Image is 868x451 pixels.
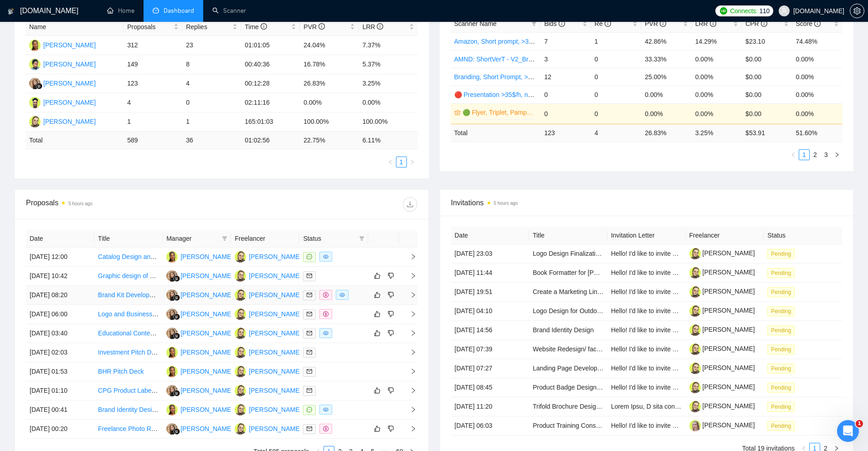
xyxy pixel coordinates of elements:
div: [PERSON_NAME] [249,252,301,262]
a: Amazon, Short prompt, >35$/h, no agency [454,38,574,45]
a: Pending [767,403,798,410]
a: Catalog Design and Editing [98,253,175,260]
span: LRR [695,20,716,27]
a: Branding, Short Prompt, >36$/h, no agency [454,73,577,81]
span: mail [307,369,312,374]
span: filter [220,232,229,245]
th: Name [26,18,123,36]
span: Pending [767,421,795,431]
a: 🟢 Flyer, Triplet, Pamphlet, Hangout >36$/h, no agency [462,107,535,117]
a: KY[PERSON_NAME] [166,291,233,298]
button: like [372,328,383,339]
div: [PERSON_NAME] [180,271,233,281]
td: 4 [182,74,241,93]
a: [PERSON_NAME] [689,383,755,390]
img: AS [235,270,246,282]
img: D [166,347,178,358]
a: AS[PERSON_NAME] [29,117,96,125]
span: mail [307,311,312,317]
td: 7.37% [359,36,417,55]
span: Re [595,20,611,27]
a: Product Badge Design for Pitch Size of Chain-link (Figma) [533,384,697,391]
a: Pending [767,365,798,372]
div: [PERSON_NAME] [249,424,301,434]
td: 0 [591,86,641,103]
a: Pending [767,269,798,276]
td: 16.78% [300,55,359,74]
span: info-circle [377,23,383,30]
a: Freelance Photo Retoucher (Product & Model Images) [98,425,252,432]
img: c1ANJdDIEFa5DN5yolPp7_u0ZhHZCEfhnwVqSjyrCV9hqZg5SCKUb7hD_oUrqvcJOM [689,267,701,279]
a: AS[PERSON_NAME] [235,386,301,394]
button: like [372,385,383,396]
div: [PERSON_NAME] [249,271,301,281]
span: Score [796,20,821,27]
img: c1ANJdDIEFa5DN5yolPp7_u0ZhHZCEfhnwVqSjyrCV9hqZg5SCKUb7hD_oUrqvcJOM [689,363,701,374]
a: D[PERSON_NAME] [166,253,233,260]
img: gigradar-bm.png [174,333,180,339]
td: 123 [123,74,182,93]
td: $0.00 [742,68,792,86]
span: left [801,446,806,451]
img: c1ANJdDIEFa5DN5yolPp7_u0ZhHZCEfhnwVqSjyrCV9hqZg5SCKUb7hD_oUrqvcJOM [689,324,701,336]
a: D[PERSON_NAME] [166,405,233,413]
td: $0.00 [742,50,792,68]
span: mail [307,350,312,355]
a: Logo Design for Outdoor Recreation Company [533,307,664,314]
span: dashboard [153,7,159,14]
span: PVR [303,23,325,30]
span: 1 [856,420,863,427]
a: KY[PERSON_NAME] [166,386,233,394]
img: AS [235,309,246,320]
button: right [832,149,842,160]
span: left [791,152,796,157]
img: gigradar-bm.png [36,83,42,89]
span: dislike [388,329,394,337]
span: filter [529,17,539,30]
a: searchScanner [212,7,246,15]
span: message [307,254,312,259]
img: upwork-logo.png [720,7,727,15]
td: 23 [182,36,241,55]
span: Bids [544,20,565,27]
img: logo [8,4,14,19]
div: [PERSON_NAME] [180,366,233,376]
span: like [374,310,380,318]
td: 25.00% [641,68,691,86]
a: D[PERSON_NAME] [166,367,233,375]
span: Pending [767,364,795,374]
div: [PERSON_NAME] [249,366,301,376]
div: [PERSON_NAME] [180,290,233,300]
img: D [166,251,178,263]
a: Brand Identity Design [533,326,594,334]
div: [PERSON_NAME] [249,290,301,300]
span: CPR [745,20,767,27]
span: dislike [388,310,394,318]
a: Pending [767,345,798,353]
a: Pending [767,384,798,391]
span: filter [531,21,537,26]
button: setting [850,4,864,18]
a: 2 [810,150,820,160]
a: Logo Design Finalization for Accounting Brand [533,250,663,257]
td: 14.29% [692,32,742,50]
img: KY [166,289,178,301]
a: KY[PERSON_NAME] [166,425,233,432]
button: dislike [385,423,396,434]
button: like [372,309,383,319]
td: $0.00 [742,86,792,103]
span: download [403,201,417,208]
img: KY [166,309,178,320]
button: dislike [385,270,396,281]
span: Pending [767,402,795,412]
img: c1UE4gag26qOuTbQUVp1U3MDvO7B6IajC9Yof1seszEo0JPYi2QW1WBqo0AQjva5yy [689,420,701,431]
span: Proposals [127,22,172,32]
img: gigradar-bm.png [174,428,180,435]
img: KY [29,78,41,89]
a: Pending [767,307,798,314]
a: AMND: ShortVerT - V2_Branding, Short Prompt, >36$/h, no agency [454,56,645,63]
a: Graphic design of 24 page luxury brochure for US audience [98,272,266,279]
td: 0.00% [359,93,417,112]
a: 1 [396,157,406,167]
button: dislike [385,309,396,319]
